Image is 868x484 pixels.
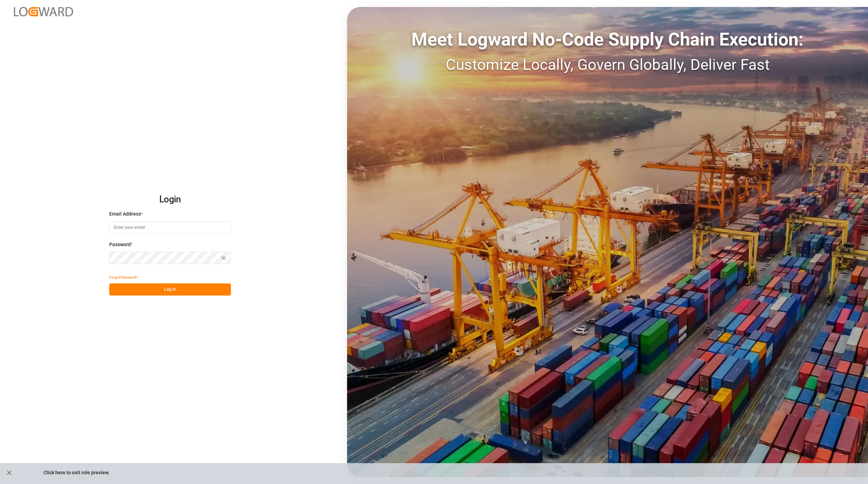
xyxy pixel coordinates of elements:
button: close role preview [2,466,16,479]
input: Enter your email [109,221,231,234]
div: Meet Logward No-Code Supply Chain Execution: [347,26,868,53]
button: Log In [109,283,231,296]
div: Customize Locally, Govern Globally, Deliver Fast [347,53,868,76]
img: Logward_new_orange.png [14,7,73,16]
button: Forgot Password? [109,271,138,283]
span: Password [109,241,131,248]
p: Click here to exit role preview. [43,466,110,479]
h2: Login [109,188,231,211]
span: Email Address [109,210,141,218]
